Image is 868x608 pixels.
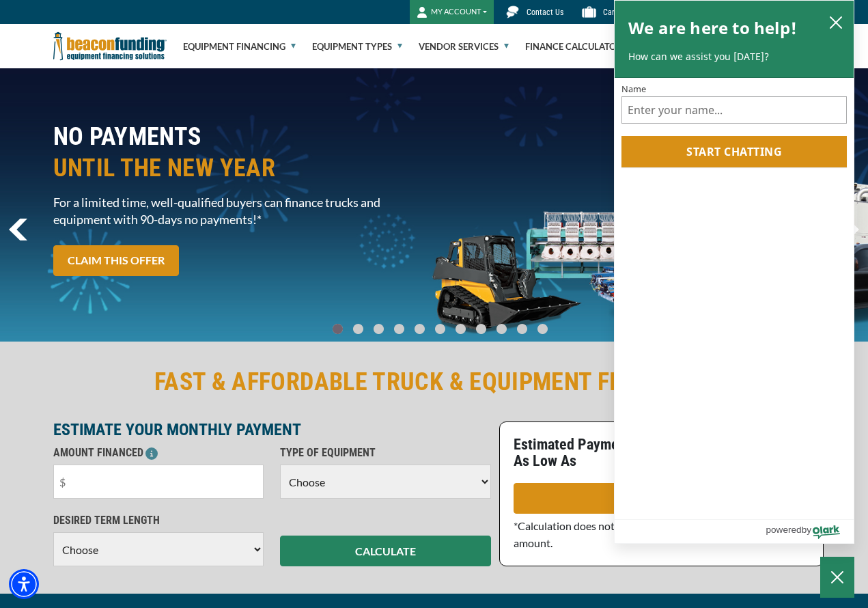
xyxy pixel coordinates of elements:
[9,219,27,240] a: previous
[419,25,509,68] a: Vendor Services
[391,323,407,335] a: Go To Slide 3
[53,121,426,184] h2: NO PAYMENTS
[53,445,264,461] p: AMOUNT FINANCED
[53,465,264,499] input: $
[820,557,854,598] button: Close Chatbox
[53,194,426,228] span: For a limited time, well-qualified buyers can finance trucks and equipment with 90-days no paymen...
[514,437,654,469] p: Estimated Payments As Low As
[411,323,428,335] a: Go To Slide 4
[766,521,801,538] span: powered
[603,8,629,17] span: Careers
[534,323,551,335] a: Go To Slide 10
[53,512,264,529] p: DESIRED TERM LENGTH
[825,12,847,31] button: close chatbox
[280,536,491,566] button: CALCULATE
[53,245,179,276] a: CLAIM THIS OFFER
[766,520,854,543] a: Powered by Olark
[53,152,426,184] span: UNTIL THE NEW YEAR
[621,136,847,167] button: Start chatting
[525,25,622,68] a: Finance Calculator
[621,85,847,94] label: Name
[9,219,27,240] img: Left Navigator
[621,96,847,124] input: Name
[473,323,489,335] a: Go To Slide 7
[527,8,563,17] span: Contact Us
[329,323,346,335] a: Go To Slide 0
[9,569,39,599] div: Accessibility Menu
[628,14,797,42] h2: We are here to help!
[514,483,809,514] a: APPLY NOW
[432,323,448,335] a: Go To Slide 5
[802,521,811,538] span: by
[53,366,815,398] h2: FAST & AFFORDABLE TRUCK & EQUIPMENT FINANCING
[350,323,366,335] a: Go To Slide 1
[628,50,840,64] p: How can we assist you [DATE]?
[514,323,530,335] a: Go To Slide 9
[53,24,167,68] img: Beacon Funding Corporation logo
[280,445,491,461] p: TYPE OF EQUIPMENT
[452,323,468,335] a: Go To Slide 6
[183,25,296,68] a: Equipment Financing
[514,519,782,549] span: *Calculation does not represent an approval or exact loan amount.
[312,25,402,68] a: Equipment Types
[53,422,491,438] p: ESTIMATE YOUR MONTHLY PAYMENT
[493,323,509,335] a: Go To Slide 8
[370,323,387,335] a: Go To Slide 2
